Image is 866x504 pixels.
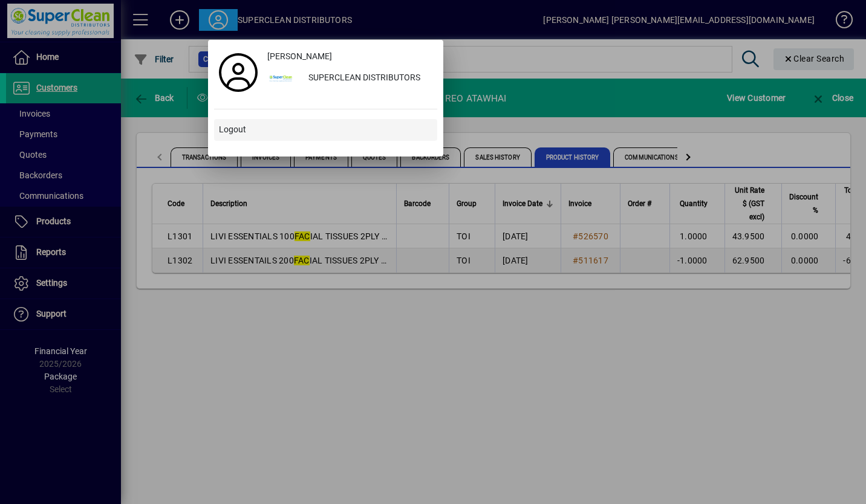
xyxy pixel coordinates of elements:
[299,68,437,89] div: SUPERCLEAN DISTRIBUTORS
[219,123,246,136] span: Logout
[214,119,437,141] button: Logout
[262,68,437,89] button: SUPERCLEAN DISTRIBUTORS
[214,62,262,83] a: Profile
[262,46,437,68] a: [PERSON_NAME]
[267,50,332,63] span: [PERSON_NAME]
